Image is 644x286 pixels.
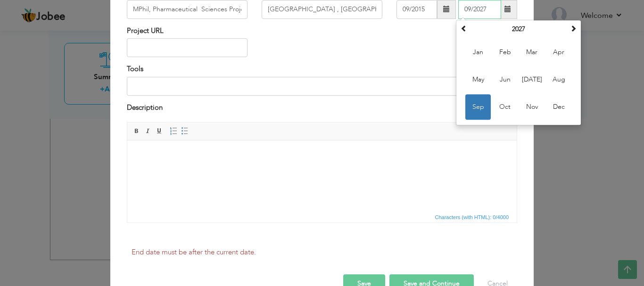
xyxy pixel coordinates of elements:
[492,67,518,92] span: Jun
[461,25,467,32] span: Previous Year
[546,67,571,92] span: Aug
[492,40,518,65] span: Feb
[519,40,545,65] span: Mar
[470,22,568,36] th: Select Year
[465,94,491,120] span: Sep
[132,126,142,136] a: Bold
[546,40,571,65] span: Apr
[180,126,190,136] a: Insert/Remove Bulleted List
[168,126,179,136] a: Insert/Remove Numbered List
[127,65,143,74] label: Tools
[433,213,511,221] span: Characters (with HTML): 0/4000
[127,140,517,211] iframe: Rich Text Editor, projectEditor
[132,247,256,257] label: End date must be after the current date.
[143,126,153,136] a: Italic
[433,213,512,221] div: Statistics
[492,94,518,120] span: Oct
[519,67,545,92] span: [DATE]
[127,26,164,36] label: Project URL
[154,126,165,136] a: Underline
[127,103,163,113] label: Description
[519,94,545,120] span: Nov
[465,67,491,92] span: May
[465,40,491,65] span: Jan
[546,94,571,120] span: Dec
[570,25,577,32] span: Next Year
